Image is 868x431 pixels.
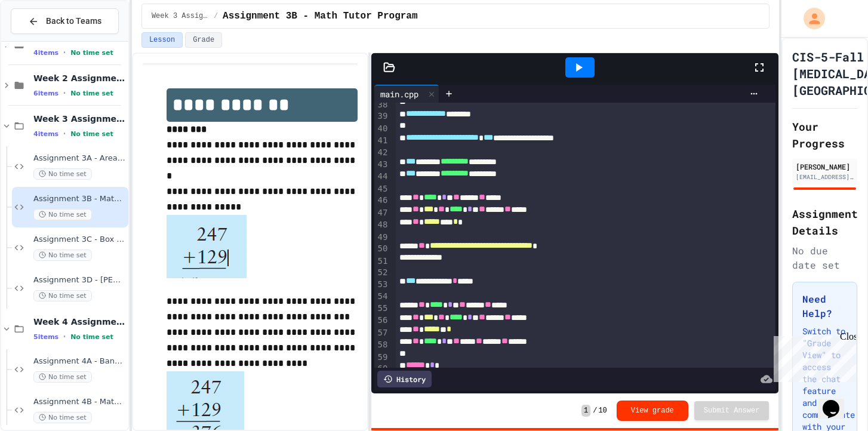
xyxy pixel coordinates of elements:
iframe: chat widget [769,331,856,382]
h2: Assignment Details [792,205,857,239]
span: Submit Answer [704,406,760,415]
div: 53 [374,279,389,291]
span: 10 [598,406,607,415]
span: Week 4 Assignments [33,316,126,327]
span: No time set [33,412,92,423]
span: No time set [70,49,113,57]
div: 42 [374,147,389,159]
span: 6 items [33,90,59,97]
div: 45 [374,183,389,195]
button: Grade [185,32,222,48]
div: 58 [374,339,389,351]
span: Back to Teams [46,15,101,27]
span: 4 items [33,49,59,57]
div: 40 [374,123,389,135]
button: Lesson [141,32,183,48]
h3: Need Help? [802,292,847,321]
span: • [63,332,66,341]
span: Assignment 3A - Area of a Cookie [33,153,126,164]
span: / [214,11,218,21]
span: 4 items [33,130,59,138]
div: [PERSON_NAME] [796,161,854,172]
iframe: chat widget [818,383,856,419]
div: 48 [374,219,389,231]
span: No time set [33,290,92,301]
span: No time set [70,130,113,138]
span: Assignment 4A - Bank Fees [33,356,126,367]
span: No time set [33,371,92,383]
div: 56 [374,315,389,327]
span: Week 3 Assignments [33,113,126,124]
span: 5 items [33,333,59,341]
span: Assignment 3C - Box Office [33,235,126,245]
span: Assignment 3D - [PERSON_NAME]'s Pizza Palace and Simulated Dice [33,275,126,285]
div: 54 [374,291,389,303]
div: 47 [374,207,389,219]
div: 51 [374,255,389,267]
div: 39 [374,110,389,122]
span: No time set [70,90,113,97]
span: No time set [33,250,92,261]
span: Assignment 3B - Math Tutor Program [33,194,126,204]
div: 49 [374,232,389,244]
div: main.cpp [374,88,424,100]
div: Chat with us now!Close [5,5,82,76]
div: 44 [374,171,389,183]
span: No time set [33,209,92,220]
div: 60 [374,363,389,375]
button: Back to Teams [11,8,119,34]
span: Week 2 Assignments [33,73,126,84]
div: No due date set [792,244,857,272]
button: Submit Answer [694,401,769,420]
span: • [63,48,66,57]
div: My Account [791,5,828,32]
div: 41 [374,135,389,147]
span: • [63,129,66,138]
h2: Your Progress [792,118,857,152]
span: No time set [33,168,92,180]
span: No time set [70,333,113,341]
div: 46 [374,195,389,207]
div: 38 [374,99,389,111]
div: History [377,371,432,387]
button: View grade [617,401,688,421]
span: Week 3 Assignments [152,11,209,21]
div: main.cpp [374,85,439,103]
div: 52 [374,267,389,279]
div: 57 [374,327,389,339]
span: 1 [581,405,590,417]
span: • [63,88,66,98]
div: 43 [374,159,389,171]
div: 59 [374,352,389,364]
span: Assignment 3B - Math Tutor Program [223,9,417,23]
span: / [593,406,597,415]
div: 55 [374,303,389,315]
div: [EMAIL_ADDRESS][DOMAIN_NAME] [796,173,854,181]
div: 50 [374,243,389,255]
span: Assignment 4B - Math Tutor Part 2 [33,397,126,407]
